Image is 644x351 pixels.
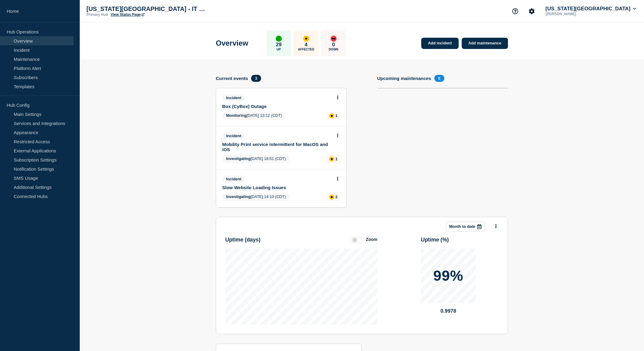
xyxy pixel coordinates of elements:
[226,194,250,199] span: Investigating
[335,195,338,199] p: 2
[335,113,338,118] p: 1
[222,112,286,120] span: [DATE] 13:12 (CDT)
[222,155,290,163] span: [DATE] 16:51 (CDT)
[222,142,332,152] a: Mobility Print service intermittent for MacOS and iOS
[329,195,334,200] div: affected
[305,42,307,48] p: 4
[216,76,248,81] h4: Current events
[303,36,309,42] div: affected
[222,175,245,182] span: Incident
[331,36,337,42] div: down
[544,6,637,12] button: [US_STATE][GEOGRAPHIC_DATA]
[434,75,444,82] span: 0
[329,48,338,51] p: Down
[446,222,485,231] button: Month to date
[222,132,245,139] span: Incident
[86,5,208,12] p: [US_STATE][GEOGRAPHIC_DATA] - IT Status Page
[222,185,332,190] a: Slow Website Loading Issues
[329,113,334,118] div: affected
[225,237,261,243] h3: Uptime ( days )
[462,38,508,49] a: Add maintenance
[449,224,475,229] p: Month to date
[421,237,449,243] h3: Uptime ( % )
[544,12,607,16] p: [PERSON_NAME]
[433,269,463,283] p: 99%
[226,156,250,161] span: Investigating
[509,5,522,18] button: Support
[525,5,538,18] button: Account settings
[86,12,108,17] p: Primary Hub
[421,38,459,49] a: Add incident
[377,76,431,81] h4: Upcoming maintenances
[222,94,245,101] span: Incident
[222,104,332,109] a: Box (CyBox) Outage
[251,75,261,82] span: 3
[329,157,334,162] div: affected
[276,42,282,48] p: 29
[276,36,282,42] div: up
[226,113,247,118] span: Monitoring
[421,308,476,314] p: 0.9978
[335,157,338,161] p: 1
[332,42,335,48] p: 0
[216,39,248,47] h1: Overview
[366,237,377,242] div: Zoom
[110,12,144,17] a: View Status Page
[277,48,281,51] p: Up
[298,48,314,51] p: Affected
[222,193,290,201] span: [DATE] 14:10 (CDT)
